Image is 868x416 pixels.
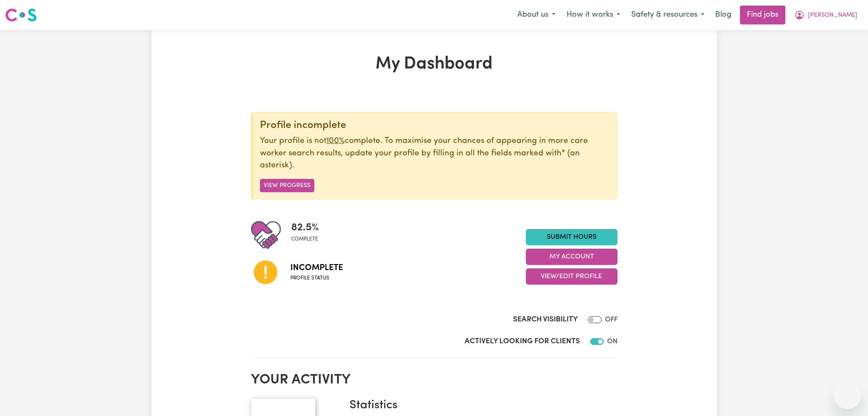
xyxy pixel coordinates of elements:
[291,220,326,250] div: Profile completeness: 82.5%
[260,179,314,192] button: View Progress
[291,220,319,235] span: 82.5 %
[465,336,580,347] label: Actively Looking for Clients
[605,316,617,323] span: OFF
[512,6,561,24] button: About us
[526,249,617,265] button: My Account
[626,6,710,24] button: Safety & resources
[740,6,785,24] a: Find jobs
[561,6,626,24] button: How it works
[5,5,37,25] a: Careseekers logo
[260,135,610,172] p: Your profile is not complete. To maximise your chances of appearing in more care worker search re...
[808,11,857,20] span: [PERSON_NAME]
[251,54,617,74] h1: My Dashboard
[513,314,578,325] label: Search Visibility
[291,235,319,243] span: complete
[290,274,343,282] span: Profile status
[526,268,617,285] button: View/Edit Profile
[326,137,345,145] u: 100%
[349,398,611,413] h3: Statistics
[607,338,617,345] span: ON
[789,6,863,24] button: My Account
[290,261,343,274] span: Incomplete
[710,6,737,24] a: Blog
[260,119,610,132] div: Profile incomplete
[5,7,37,23] img: Careseekers logo
[251,372,617,388] h2: Your activity
[526,229,617,245] a: Submit Hours
[834,382,861,409] iframe: Button to launch messaging window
